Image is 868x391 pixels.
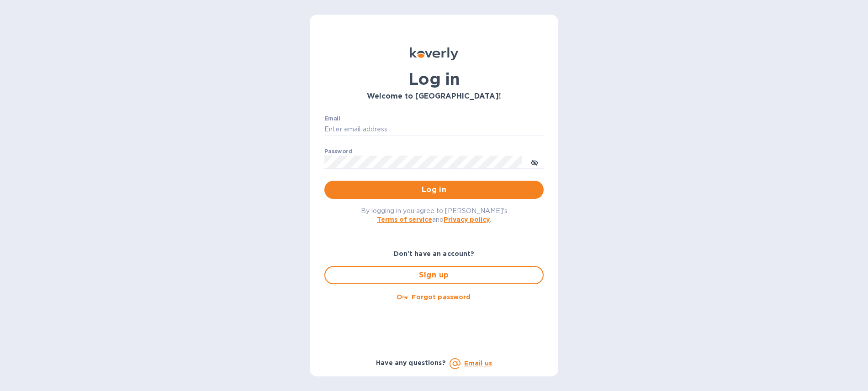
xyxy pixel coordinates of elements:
[410,47,458,60] img: Koverly
[324,116,340,121] label: Email
[324,69,544,89] h1: Log in
[333,270,535,281] span: Sign up
[332,184,536,195] span: Log in
[444,216,490,223] a: Privacy policy
[412,293,471,301] u: Forgot password
[525,153,544,171] button: toggle password visibility
[361,207,508,223] span: By logging in you agree to [PERSON_NAME]'s and .
[376,359,446,366] b: Have any questions?
[464,360,492,367] a: Email us
[324,181,544,199] button: Log in
[324,123,544,136] input: Enter email address
[377,216,432,223] a: Terms of service
[324,92,544,101] h3: Welcome to [GEOGRAPHIC_DATA]!
[324,266,544,284] button: Sign up
[324,149,352,154] label: Password
[394,250,475,257] b: Don't have an account?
